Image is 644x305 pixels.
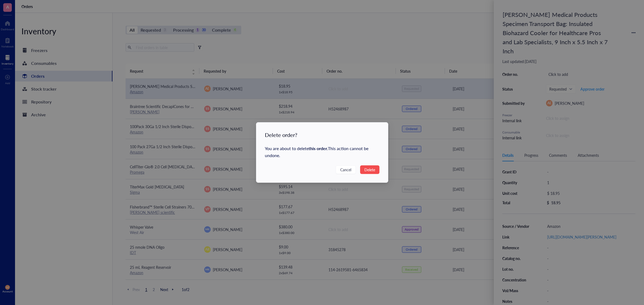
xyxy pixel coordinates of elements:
button: Cancel [335,165,356,174]
span: Cancel [340,167,351,173]
span: Delete [364,167,375,173]
div: You are about to delete This action cannot be undone. [265,145,379,159]
button: Delete [360,165,379,174]
strong: this order . [309,145,328,151]
div: Delete order? [265,131,379,139]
